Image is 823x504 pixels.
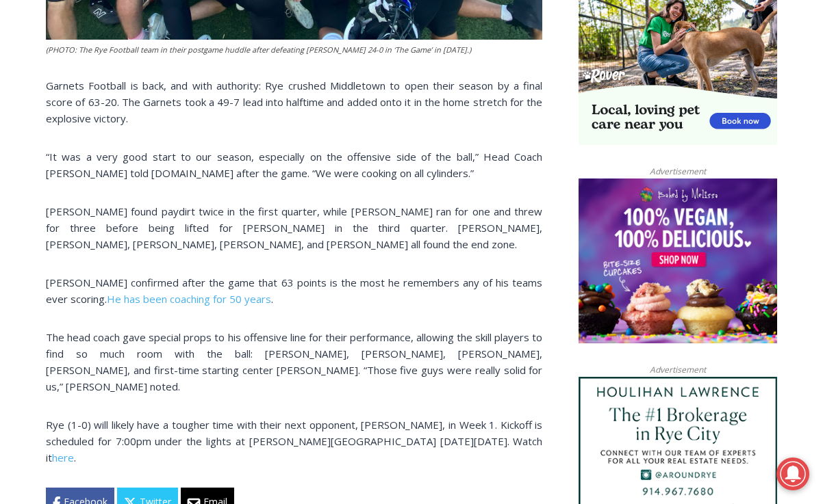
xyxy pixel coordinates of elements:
[4,141,134,193] span: Open Tues. - Sun. [PHONE_NUMBER]
[46,77,542,127] p: Garnets Football is back, and with authority: Rye crushed Middletown to open their season by a fi...
[46,416,542,466] p: Rye (1-0) will likely have a tougher time with their next opponent, [PERSON_NAME], in Week 1. Kic...
[140,85,194,163] div: "...watching a master [PERSON_NAME] chef prepare an omakase meal is fascinating dinner theater an...
[107,292,271,306] a: He has been coaching for 50 years
[358,136,635,167] span: Intern @ [DOMAIN_NAME]
[636,363,720,376] span: Advertisement
[46,329,542,395] p: The head coach gave special props to his offensive line for their performance, allowing the skill...
[1,137,138,170] a: Open Tues. - Sun. [PHONE_NUMBER]
[579,178,777,344] img: Baked by Melissa
[46,148,542,181] p: “It was a very good start to our season, especially on the offensive side of the ball,” Head Coac...
[52,451,74,464] a: here
[346,1,647,133] div: "At the 10am stand-up meeting, each intern gets a chance to take [PERSON_NAME] and the other inte...
[636,165,720,178] span: Advertisement
[46,203,542,252] p: [PERSON_NAME] found paydirt twice in the first quarter, while [PERSON_NAME] ran for one and threw...
[329,133,663,170] a: Intern @ [DOMAIN_NAME]
[46,274,542,307] p: [PERSON_NAME] confirmed after the game that 63 points is the most he remembers any of his teams e...
[46,44,542,56] figcaption: (PHOTO: The Rye Football team in their postgame huddle after defeating [PERSON_NAME] 24-0 in ‘The...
